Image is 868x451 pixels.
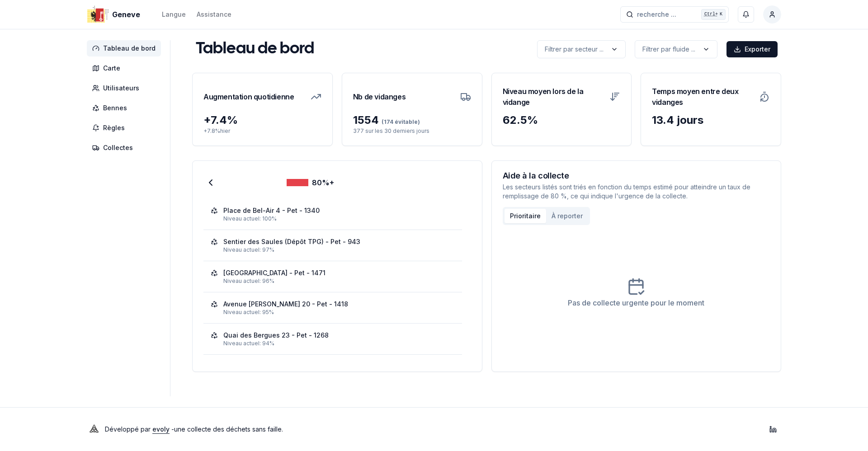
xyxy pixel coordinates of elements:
[223,340,455,347] div: Niveau actuel: 94%
[503,84,604,109] h3: Niveau moyen lors de la vidange
[287,177,334,188] div: 80%+
[211,300,455,316] a: Avenue [PERSON_NAME] 20 - Pet - 1418Niveau actuel: 95%
[223,237,360,246] div: Sentier des Saules (Dépôt TPG) - Pet - 943
[726,41,778,57] button: Exporter
[103,103,127,113] span: Bennes
[503,113,621,127] div: 62.5 %
[103,143,133,152] span: Collectes
[223,268,325,277] div: [GEOGRAPHIC_DATA] - Pet - 1471
[503,172,770,180] h3: Aide à la collecte
[620,6,729,23] button: recherche ...Ctrl+K
[162,10,186,19] div: Langue
[87,100,165,116] a: Bennes
[353,127,471,135] p: 377 sur les 30 derniers jours
[162,9,186,20] button: Langue
[379,118,420,125] span: (174 évitable)
[223,246,455,254] div: Niveau actuel: 97%
[87,9,144,20] a: Geneve
[637,10,676,19] span: recherche ...
[652,113,770,127] div: 13.4 jours
[105,423,283,436] p: Développé par - une collecte des déchets sans faille .
[223,309,455,316] div: Niveau actuel: 95%
[87,140,165,156] a: Collectes
[103,84,139,93] span: Utilisateurs
[197,9,231,20] a: Assistance
[103,123,125,132] span: Règles
[223,215,455,222] div: Niveau actuel: 100%
[211,206,455,222] a: Place de Bel-Air 4 - Pet - 1340Niveau actuel: 100%
[196,40,314,58] h1: Tableau de bord
[353,84,406,109] h3: Nb de vidanges
[87,80,165,96] a: Utilisateurs
[211,331,455,347] a: Quai des Bergues 23 - Pet - 1268Niveau actuel: 94%
[546,209,588,223] button: À reporter
[87,4,108,25] img: Geneve Logo
[652,84,754,109] h3: Temps moyen entre deux vidanges
[112,9,140,20] span: Geneve
[223,331,329,340] div: Quai des Bergues 23 - Pet - 1268
[545,45,604,54] p: Filtrer par secteur ...
[103,44,156,53] span: Tableau de bord
[223,300,348,309] div: Avenue [PERSON_NAME] 20 - Pet - 1418
[203,113,321,127] div: + 7.4 %
[642,45,695,54] p: Filtrer par fluide ...
[87,120,165,136] a: Règles
[568,297,704,308] div: Pas de collecte urgente pour le moment
[635,40,717,58] button: label
[211,268,455,285] a: [GEOGRAPHIC_DATA] - Pet - 1471Niveau actuel: 96%
[203,127,321,135] p: + 7.8 % hier
[223,277,455,285] div: Niveau actuel: 96%
[87,60,165,76] a: Carte
[505,209,546,223] button: Prioritaire
[203,84,294,109] h3: Augmentation quotidienne
[211,237,455,254] a: Sentier des Saules (Dépôt TPG) - Pet - 943Niveau actuel: 97%
[152,425,170,433] a: evoly
[537,40,626,58] button: label
[87,40,165,56] a: Tableau de bord
[223,206,320,215] div: Place de Bel-Air 4 - Pet - 1340
[503,183,770,201] p: Les secteurs listés sont triés en fonction du temps estimé pour atteindre un taux de remplissage ...
[353,113,471,127] div: 1554
[87,422,101,437] img: Evoly Logo
[103,64,120,73] span: Carte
